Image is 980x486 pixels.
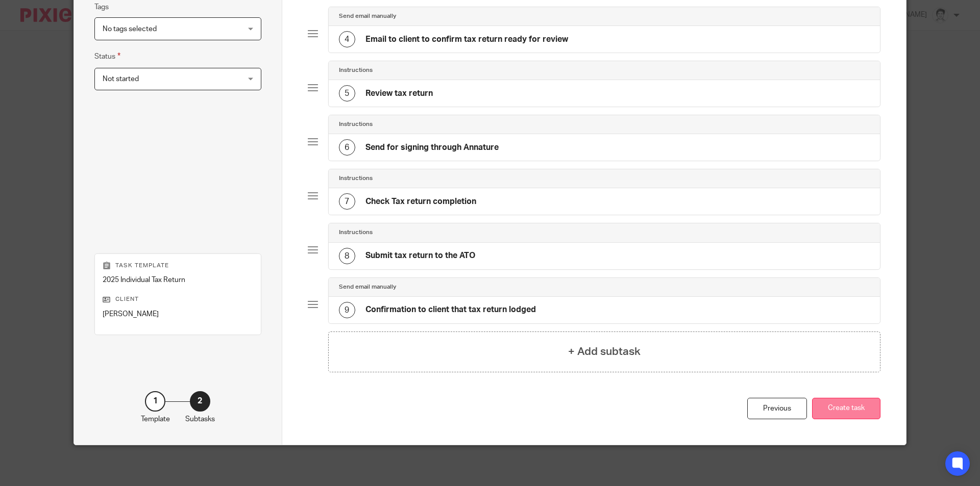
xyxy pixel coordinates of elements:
h4: + Add subtask [568,344,641,360]
p: Template [141,414,170,424]
h4: Email to client to confirm tax return ready for review [365,34,568,45]
div: 4 [339,31,355,47]
div: 9 [339,302,355,318]
h4: Instructions [339,228,373,237]
h4: Submit tax return to the ATO [365,250,475,261]
p: 2025 Individual Tax Return [103,275,253,285]
div: 2 [190,391,210,412]
div: 5 [339,85,355,101]
h4: Instructions [339,120,373,129]
h4: Send for signing through Annature [365,142,499,153]
div: 7 [339,193,355,210]
div: 6 [339,139,355,156]
h4: Instructions [339,174,373,183]
span: No tags selected [103,25,157,33]
button: Create task [812,398,880,420]
p: Subtasks [185,414,215,424]
h4: Send email manually [339,283,396,291]
p: Task template [103,262,253,270]
p: [PERSON_NAME] [103,309,253,319]
h4: Confirmation to client that tax return lodged [365,304,536,315]
h4: Check Tax return completion [365,196,476,207]
div: 8 [339,248,355,264]
h4: Send email manually [339,12,396,20]
label: Status [94,50,120,62]
label: Tags [94,2,109,12]
div: 1 [145,391,165,412]
h4: Instructions [339,66,373,74]
div: Previous [747,398,807,420]
p: Client [103,295,253,303]
h4: Review tax return [365,88,433,99]
span: Not started [103,75,139,83]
